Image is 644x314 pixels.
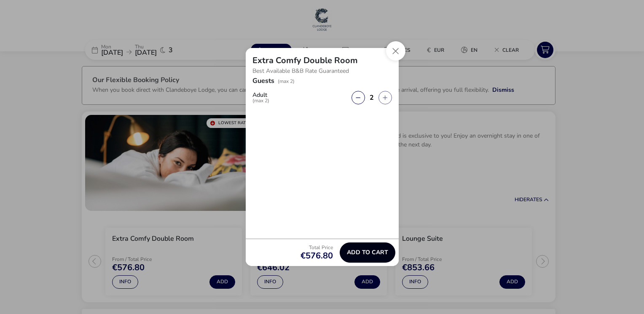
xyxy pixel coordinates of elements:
[252,65,392,77] p: Best Available B&B Rate Guaranteed
[252,55,358,66] h2: Extra Comfy Double Room
[301,245,333,250] p: Total Price
[278,78,295,85] span: (max 2)
[340,242,395,263] button: Add to cart
[386,41,405,61] button: Close
[301,252,333,260] span: €576.80
[347,249,388,255] span: Add to cart
[252,98,269,103] span: (max 2)
[252,76,274,96] h2: Guests
[252,92,276,103] label: Adult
